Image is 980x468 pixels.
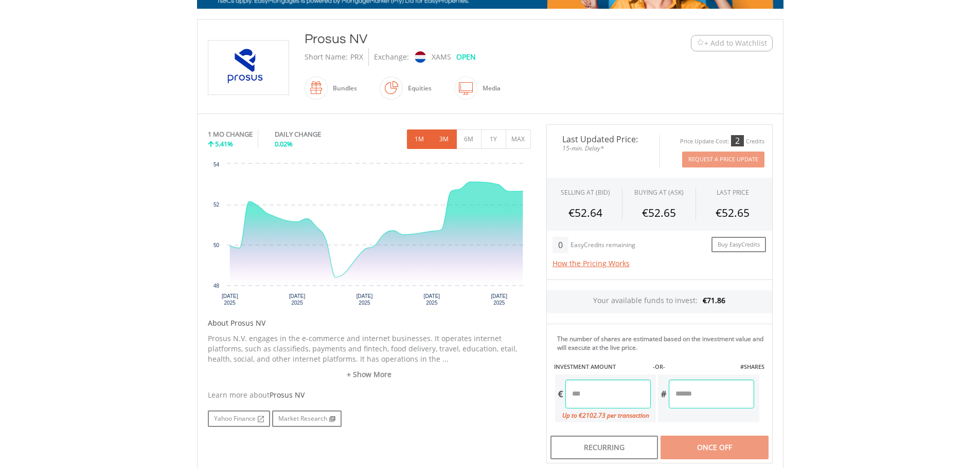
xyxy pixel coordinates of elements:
[491,293,507,306] text: [DATE] 2025
[703,295,725,305] span: €71.86
[547,290,772,313] div: Your available funds to invest:
[432,48,451,66] div: XAMS
[208,390,531,400] div: Learn more about
[740,363,764,371] label: #SHARES
[746,138,764,145] div: Credits
[213,162,219,167] text: 54
[208,333,531,364] p: Prosus N.V. engages in the e-commerce and internet businesses. It operates internet platforms, su...
[704,38,767,48] span: + Add to Watchlist
[571,241,635,250] div: EasyCredits remaining
[553,237,568,253] div: 0
[553,258,630,268] a: How the Pricing Works
[275,139,293,148] span: 0.02%
[557,334,768,352] div: The number of shares are estimated based on the investment value and will execute at the live price.
[731,135,744,146] div: 2
[213,242,219,248] text: 50
[550,436,658,459] div: Recurring
[374,48,409,66] div: Exchange:
[210,41,287,95] img: EQU.NL.PRX.png
[691,35,773,51] button: Watchlist + Add to Watchlist
[208,129,253,139] div: 1 MO CHANGE
[477,76,501,101] div: Media
[481,129,506,149] button: 1Y
[716,205,750,220] span: €52.65
[661,436,768,459] div: Once Off
[289,293,305,306] text: [DATE] 2025
[208,410,270,427] a: Yahoo Finance
[711,237,766,253] a: Buy EasyCredits
[221,293,238,306] text: [DATE] 2025
[208,159,531,313] svg: Interactive chart
[658,380,669,408] div: #
[272,410,342,427] a: Market Research
[423,293,440,306] text: [DATE] 2025
[653,363,665,371] label: -OR-
[414,51,425,63] img: xams.png
[680,138,729,145] div: Price Update Cost:
[506,129,531,149] button: MAX
[270,390,305,400] span: Prosus NV
[456,48,476,66] div: OPEN
[208,369,531,380] a: + Show More
[407,129,432,149] button: 1M
[682,152,764,167] button: Request A Price Update
[555,143,652,153] span: 15-min. Delay*
[305,48,348,66] div: Short Name:
[555,408,651,422] div: Up to €2102.73 per transaction
[403,76,432,101] div: Equities
[555,380,565,408] div: €
[213,283,219,289] text: 48
[328,76,357,101] div: Bundles
[305,30,628,48] div: Prosus NV
[697,39,704,47] img: Watchlist
[350,48,363,66] div: PRX
[634,188,684,197] span: BUYING AT (ASK)
[554,363,616,371] label: INVESTMENT AMOUNT
[642,205,676,220] span: €52.65
[568,205,602,220] span: €52.64
[208,159,531,313] div: Chart. Highcharts interactive chart.
[432,129,457,149] button: 3M
[456,129,482,149] button: 6M
[356,293,372,306] text: [DATE] 2025
[208,318,531,328] h5: About Prosus NV
[717,188,749,197] div: LAST PRICE
[561,188,610,197] div: SELLING AT (BID)
[215,139,233,148] span: 5.41%
[555,135,652,143] span: Last Updated Price:
[213,202,219,208] text: 52
[275,129,355,139] div: DAILY CHANGE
